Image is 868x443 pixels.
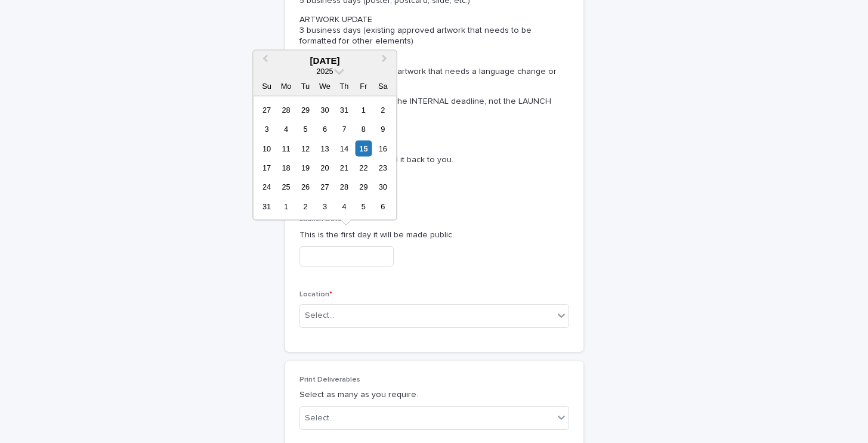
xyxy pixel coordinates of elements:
[375,198,391,214] div: Choose Saturday, September 6th, 2025
[336,198,352,214] div: Choose Thursday, September 4th, 2025
[278,78,294,94] div: Mo
[305,309,335,322] div: Select...
[299,14,564,47] p: ARTWORK UPDATE 3 business days (existing approved artwork that needs to be formatted for other el...
[375,101,391,117] div: Choose Saturday, August 2nd, 2025
[317,121,333,137] div: Choose Wednesday, August 6th, 2025
[317,160,333,176] div: Choose Wednesday, August 20th, 2025
[356,179,372,195] div: Choose Friday, August 29th, 2025
[317,78,333,94] div: We
[356,198,372,214] div: Choose Friday, September 5th, 2025
[278,179,294,195] div: Choose Monday, August 25th, 2025
[299,229,569,241] p: This is the first day it will be made public.
[336,78,352,94] div: Th
[356,101,372,117] div: Choose Friday, August 1st, 2025
[356,78,372,94] div: Fr
[375,160,391,176] div: Choose Saturday, August 23rd, 2025
[299,291,332,298] span: Location
[299,55,564,88] p: NON-ART REVISIONS 3 business days (existing artwork that needs a language change or image update)
[299,389,569,401] p: Select as many as you require.
[258,121,274,137] div: Choose Sunday, August 3rd, 2025
[317,179,333,195] div: Choose Wednesday, August 27th, 2025
[336,121,352,137] div: Choose Thursday, August 7th, 2025
[278,121,294,137] div: Choose Monday, August 4th, 2025
[258,179,274,195] div: Choose Sunday, August 24th, 2025
[316,66,333,75] span: 2025
[278,198,294,214] div: Choose Monday, September 1st, 2025
[317,140,333,156] div: Choose Wednesday, August 13th, 2025
[258,160,274,176] div: Choose Sunday, August 17th, 2025
[297,198,313,214] div: Choose Tuesday, September 2nd, 2025
[299,376,360,383] span: Print Deliverables
[297,140,313,156] div: Choose Tuesday, August 12th, 2025
[356,121,372,137] div: Choose Friday, August 8th, 2025
[278,160,294,176] div: Choose Monday, August 18th, 2025
[258,101,274,117] div: Choose Sunday, July 27th, 2025
[297,179,313,195] div: Choose Tuesday, August 26th, 2025
[278,101,294,117] div: Choose Monday, July 28th, 2025
[305,412,335,425] div: Select...
[257,100,393,216] div: month 2025-08
[375,140,391,156] div: Choose Saturday, August 16th, 2025
[336,140,352,156] div: Choose Thursday, August 14th, 2025
[317,198,333,214] div: Choose Wednesday, September 3rd, 2025
[278,140,294,156] div: Choose Monday, August 11th, 2025
[336,179,352,195] div: Choose Thursday, August 28th, 2025
[336,160,352,176] div: Choose Thursday, August 21st, 2025
[376,51,396,70] button: Next Month
[375,121,391,137] div: Choose Saturday, August 9th, 2025
[356,140,372,156] div: Choose Friday, August 15th, 2025
[356,160,372,176] div: Choose Friday, August 22nd, 2025
[254,51,273,70] button: Previous Month
[317,101,333,117] div: Choose Wednesday, July 30th, 2025
[297,160,313,176] div: Choose Tuesday, August 19th, 2025
[297,78,313,94] div: Tu
[299,154,569,166] p: This is the date you need it back to you.
[375,78,391,94] div: Sa
[258,140,274,156] div: Choose Sunday, August 10th, 2025
[258,198,274,214] div: Choose Sunday, August 31st, 2025
[336,101,352,117] div: Choose Thursday, July 31st, 2025
[297,121,313,137] div: Choose Tuesday, August 5th, 2025
[375,179,391,195] div: Choose Saturday, August 30th, 2025
[297,101,313,117] div: Choose Tuesday, July 29th, 2025
[299,96,564,117] p: *These timelines are for the INTERNAL deadline, not the LAUNCH date.
[253,55,396,66] div: [DATE]
[258,78,274,94] div: Su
